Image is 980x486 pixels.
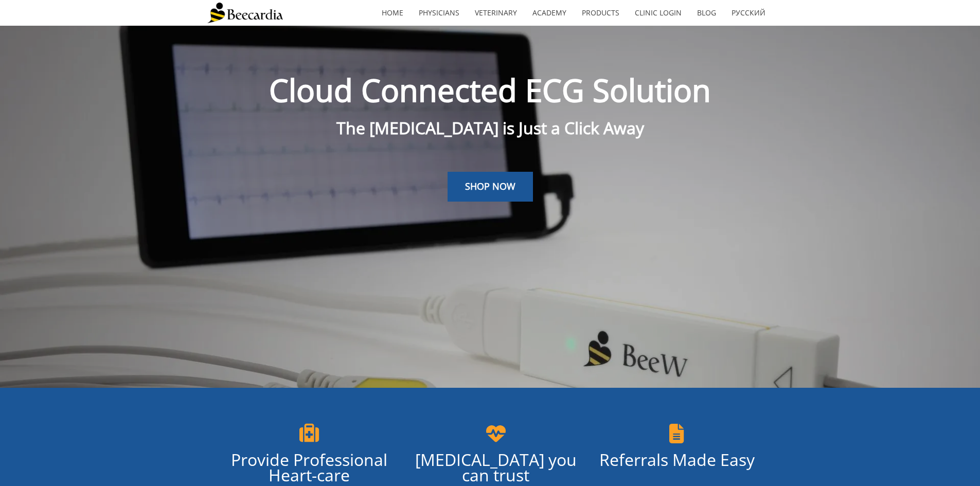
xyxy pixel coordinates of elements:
span: SHOP NOW [465,180,515,192]
a: Clinic Login [627,1,689,25]
a: Русский [724,1,773,25]
a: Products [574,1,627,25]
span: Provide Professional Heart-care [231,448,387,486]
img: Beecardia [207,3,283,23]
a: home [374,1,411,25]
a: Physicians [411,1,467,25]
span: Referrals Made Easy [599,448,755,471]
a: SHOP NOW [448,172,533,202]
a: Academy [525,1,574,25]
a: Blog [689,1,724,25]
span: [MEDICAL_DATA] you can trust [415,448,577,486]
span: Cloud Connected ECG Solution [269,69,711,111]
a: Veterinary [467,1,525,25]
span: The [MEDICAL_DATA] is Just a Click Away [336,117,644,139]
